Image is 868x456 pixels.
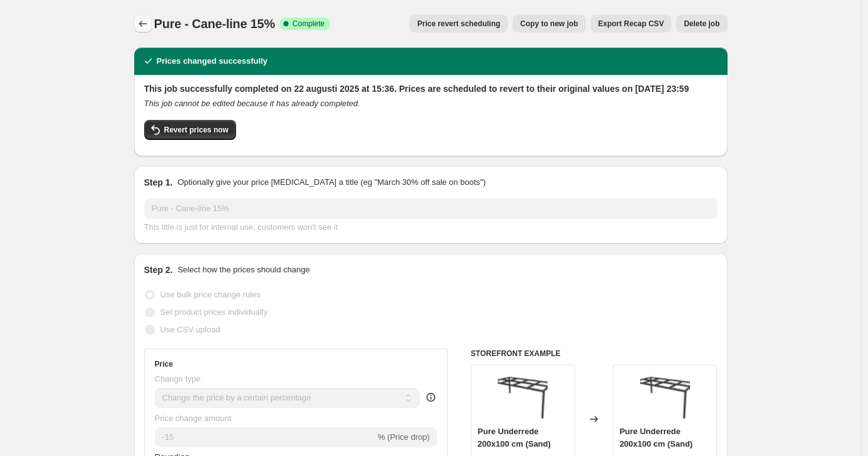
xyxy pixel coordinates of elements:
h3: Price [155,359,173,369]
div: help [425,391,437,404]
input: 30% off holiday sale [144,199,718,219]
span: Use bulk price change rules [160,290,260,299]
input: -15 [155,427,375,447]
i: This job cannot be edited because it has already completed. [144,99,360,108]
span: Revert prices now [164,125,229,135]
span: Price change amount [155,414,232,423]
span: Pure Underrede 200x100 cm (Sand) [478,427,551,449]
button: Revert prices now [144,120,236,140]
span: Price revert scheduling [417,19,500,29]
span: Pure Underrede 200x100 cm (Sand) [619,427,693,449]
img: Pure-5085AL-_1_80x.jpg [640,372,690,422]
button: Price change jobs [134,15,152,32]
p: Optionally give your price [MEDICAL_DATA] a title (eg "March 30% off sale on boots") [177,176,485,189]
span: % (Price drop) [378,432,430,442]
h2: This job successfully completed on 22 augusti 2025 at 15:36. Prices are scheduled to revert to th... [144,82,718,95]
span: Pure - Cane-line 15% [154,17,275,31]
span: Complete [292,19,324,29]
button: Copy to new job [513,15,586,32]
img: Pure-5085AL-_1_80x.jpg [498,372,548,422]
p: Select how the prices should change [177,264,310,276]
span: Copy to new job [520,19,578,29]
span: Delete job [684,19,719,29]
h2: Prices changed successfully [157,55,268,67]
button: Delete job [676,15,727,32]
span: Set product prices individually [160,307,268,317]
h6: STOREFRONT EXAMPLE [471,349,718,359]
h2: Step 2. [144,264,173,276]
button: Export Recap CSV [591,15,671,32]
span: Change type [155,374,201,384]
button: Price revert scheduling [410,15,508,32]
span: Export Recap CSV [598,19,664,29]
span: Use CSV upload [160,325,220,334]
span: This title is just for internal use, customers won't see it [144,222,338,232]
h2: Step 1. [144,176,173,189]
